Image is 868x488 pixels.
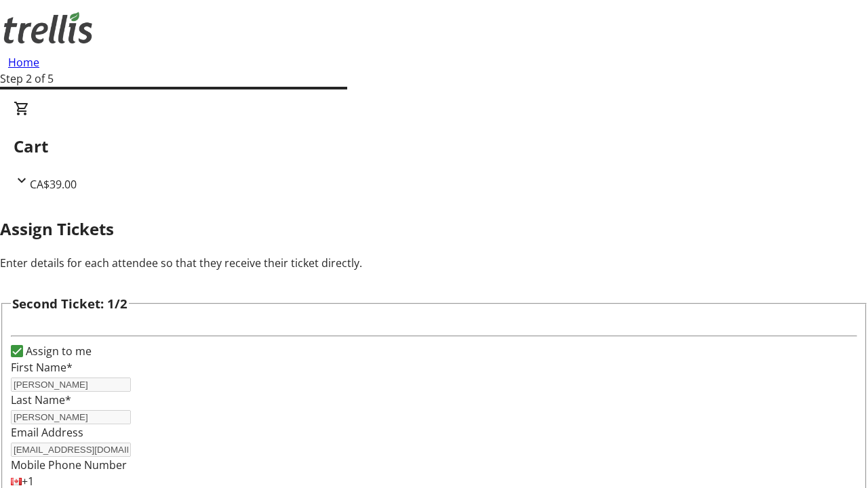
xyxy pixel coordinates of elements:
[12,294,127,313] h3: Second Ticket: 1/2
[11,392,71,407] label: Last Name*
[14,134,854,159] h2: Cart
[14,100,854,192] div: CartCA$39.00
[23,343,92,359] label: Assign to me
[11,425,83,440] label: Email Address
[11,457,127,472] label: Mobile Phone Number
[30,177,77,192] span: CA$39.00
[11,360,73,375] label: First Name*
